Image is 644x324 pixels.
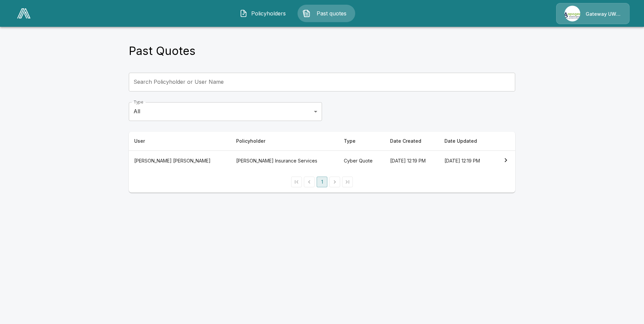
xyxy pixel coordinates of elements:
nav: pagination navigation [290,177,354,187]
th: [DATE] 12:19 PM [385,150,439,171]
span: Policyholders [250,9,287,17]
label: Type [133,99,143,105]
th: Cyber Quote [338,150,385,171]
img: Past quotes Icon [303,9,311,17]
th: [PERSON_NAME] [PERSON_NAME] [129,150,231,171]
button: Past quotes IconPast quotes [298,5,355,22]
table: simple table [129,132,515,171]
div: All [129,102,322,121]
th: Type [338,132,385,151]
th: [DATE] 12:19 PM [439,150,493,171]
th: Date Created [385,132,439,151]
span: Past quotes [313,9,350,17]
th: User [129,132,231,151]
button: page 1 [317,177,327,187]
img: AA Logo [17,8,31,18]
th: Policyholder [231,132,338,151]
th: [PERSON_NAME] Insurance Services [231,150,338,171]
h4: Past Quotes [129,44,196,58]
button: Policyholders IconPolicyholders [234,5,292,22]
img: Policyholders Icon [239,9,248,17]
th: Date Updated [439,132,493,151]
